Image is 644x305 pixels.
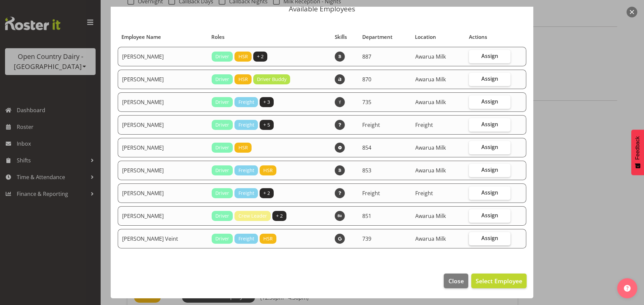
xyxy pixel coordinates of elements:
span: 887 [362,53,371,60]
span: Freight [415,121,433,129]
span: 735 [362,98,371,106]
span: + 2 [263,189,270,197]
span: Freight [362,121,380,129]
span: Awarua Milk [415,53,446,60]
span: Awarua Milk [415,76,446,83]
span: Driver [215,121,229,129]
span: + 5 [263,121,270,129]
span: + 2 [276,212,283,220]
span: Freight [415,189,433,197]
div: Department [362,33,408,41]
span: Freight [238,167,254,174]
span: Freight [238,189,254,197]
img: help-xxl-2.png [624,285,631,292]
span: Freight [238,235,254,242]
span: Assign [481,53,498,59]
span: Driver [215,189,229,197]
span: Assign [481,235,498,241]
span: Driver [215,76,229,83]
span: HSR [238,76,248,83]
button: Close [444,274,468,288]
div: Actions [469,33,511,41]
span: 851 [362,212,371,220]
td: [PERSON_NAME] [118,183,208,203]
td: [PERSON_NAME] Veint [118,229,208,248]
span: Driver [215,98,229,106]
span: Crew Leader [238,212,267,220]
td: [PERSON_NAME] [118,138,208,157]
span: Awarua Milk [415,144,446,151]
td: [PERSON_NAME] [118,161,208,180]
span: Driver [215,53,229,60]
span: 870 [362,76,371,83]
span: HSR [263,167,273,174]
button: Feedback - Show survey [631,130,644,175]
span: Freight [238,121,254,129]
span: HSR [238,53,248,60]
span: 853 [362,167,371,174]
span: Awarua Milk [415,167,446,174]
button: Select Employee [471,274,527,288]
span: Feedback [635,136,641,160]
span: Assign [481,166,498,173]
span: Freight [362,189,380,197]
span: HSR [263,235,273,242]
span: Driver [215,167,229,174]
span: Driver [215,144,229,151]
span: Select Employee [476,277,522,285]
div: Skills [335,33,355,41]
span: Assign [481,121,498,128]
span: 854 [362,144,371,151]
span: Assign [481,75,498,82]
span: + 2 [257,53,264,60]
span: Close [448,277,464,285]
div: Roles [211,33,327,41]
div: Employee Name [121,33,204,41]
span: Assign [481,144,498,150]
span: + 3 [263,98,270,106]
span: Driver [215,235,229,242]
span: Driver Buddy [257,76,286,83]
span: Assign [481,189,498,196]
td: [PERSON_NAME] [118,115,208,135]
div: Location [415,33,461,41]
td: [PERSON_NAME] [118,47,208,66]
span: Awarua Milk [415,98,446,106]
span: Awarua Milk [415,235,446,242]
td: [PERSON_NAME] [118,70,208,89]
span: Assign [481,212,498,219]
td: [PERSON_NAME] [118,206,208,226]
span: HSR [238,144,248,151]
p: Available Employees [117,5,527,12]
span: Awarua Milk [415,212,446,220]
td: [PERSON_NAME] [118,92,208,112]
span: Assign [481,98,498,105]
span: Freight [238,98,254,106]
span: 739 [362,235,371,242]
span: Driver [215,212,229,220]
